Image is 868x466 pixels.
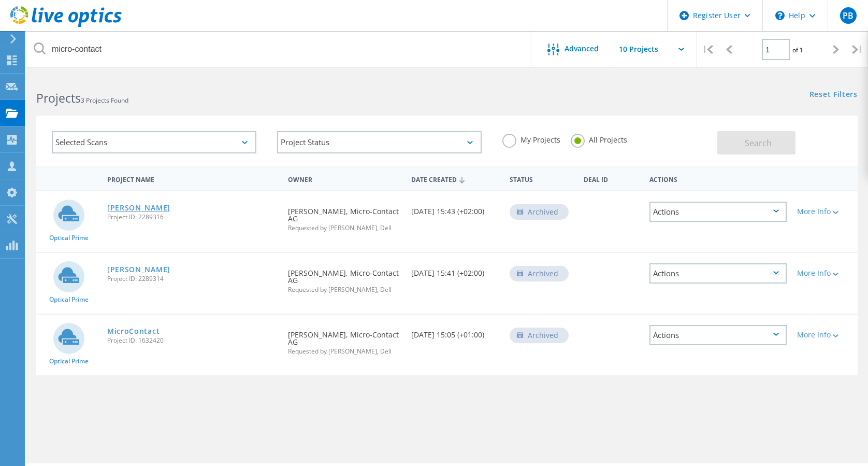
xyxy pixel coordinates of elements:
[52,131,256,153] div: Selected Scans
[649,263,787,284] div: Actions
[107,337,278,344] span: Project ID: 1632420
[510,266,569,281] div: Archived
[510,328,569,343] div: Archived
[745,137,772,149] span: Search
[406,253,504,287] div: [DATE] 15:41 (+02:00)
[775,11,785,20] svg: \n
[102,169,283,188] div: Project Name
[26,31,532,67] input: Search projects by name, owner, ID, company, etc
[49,235,89,241] span: Optical Prime
[10,22,122,29] a: Live Optics Dashboard
[502,134,560,144] label: My Projects
[107,204,170,211] a: [PERSON_NAME]
[107,328,160,335] a: MicroContact
[578,169,644,188] div: Deal Id
[797,208,852,215] div: More Info
[809,91,858,100] a: Reset Filters
[288,287,401,293] span: Requested by [PERSON_NAME], Dell
[36,90,81,106] b: Projects
[504,169,578,188] div: Status
[406,191,504,225] div: [DATE] 15:43 (+02:00)
[847,31,868,68] div: |
[49,358,89,364] span: Optical Prime
[81,96,128,105] span: 3 Projects Found
[649,325,787,345] div: Actions
[792,46,803,54] span: of 1
[406,169,504,189] div: Date Created
[571,134,627,144] label: All Projects
[644,169,792,188] div: Actions
[406,315,504,349] div: [DATE] 15:05 (+01:00)
[565,45,599,52] span: Advanced
[288,348,401,355] span: Requested by [PERSON_NAME], Dell
[843,11,853,20] span: PB
[107,214,278,220] span: Project ID: 2289316
[797,331,852,338] div: More Info
[283,169,406,188] div: Owner
[697,31,718,68] div: |
[288,225,401,231] span: Requested by [PERSON_NAME], Dell
[283,253,406,303] div: [PERSON_NAME], Micro-Contact AG
[107,266,170,273] a: [PERSON_NAME]
[277,131,482,153] div: Project Status
[49,296,89,303] span: Optical Prime
[797,270,852,277] div: More Info
[510,204,569,220] div: Archived
[283,315,406,365] div: [PERSON_NAME], Micro-Contact AG
[717,131,795,154] button: Search
[107,276,278,282] span: Project ID: 2289314
[649,202,787,222] div: Actions
[283,191,406,242] div: [PERSON_NAME], Micro-Contact AG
